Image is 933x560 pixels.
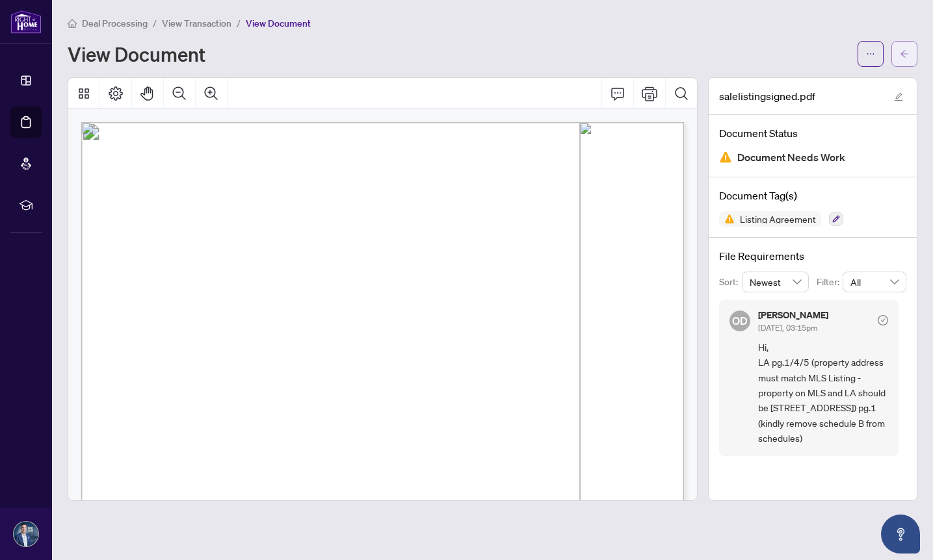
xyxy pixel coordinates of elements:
[14,522,38,546] img: Profile Icon
[758,340,888,446] span: Hi, LA pg.1/4/5 (property address must match MLS Listing - property on MLS and LA should be [STRE...
[10,10,42,34] img: logo
[900,49,909,58] span: arrow-left
[82,18,148,29] span: Deal Processing
[817,275,843,289] p: Filter:
[68,19,77,28] span: home
[246,18,311,29] span: View Document
[750,272,802,292] span: Newest
[758,323,817,333] span: [DATE], 03:15pm
[719,188,906,203] h4: Document Tag(s)
[866,49,875,58] span: ellipsis
[719,248,906,264] h4: File Requirements
[68,44,205,64] h1: View Document
[162,18,231,29] span: View Transaction
[894,92,903,101] span: edit
[719,275,742,289] p: Sort:
[719,125,906,141] h4: Document Status
[737,149,845,166] span: Document Needs Work
[735,214,821,223] span: Listing Agreement
[719,151,732,164] img: Document Status
[719,211,735,227] img: Status Icon
[878,315,888,325] span: check-circle
[732,312,748,329] span: OD
[153,16,157,31] li: /
[850,272,899,292] span: All
[719,88,815,104] span: salelistingsigned.pdf
[237,16,241,31] li: /
[758,311,828,320] h5: [PERSON_NAME]
[881,515,920,554] button: Open asap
